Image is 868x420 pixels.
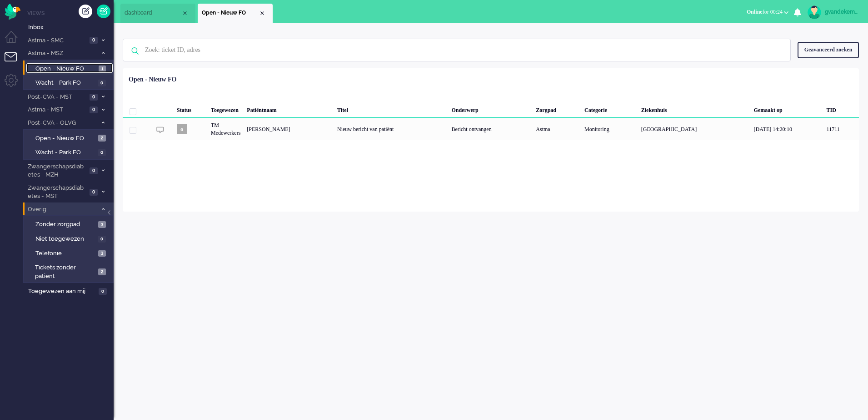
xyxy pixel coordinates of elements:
span: Open - Nieuw FO [35,134,96,143]
span: 3 [98,250,106,257]
li: Dashboard menu [5,31,25,51]
a: Open - Nieuw FO 2 [26,133,113,143]
span: Overig [26,205,97,214]
span: 1 [99,66,106,72]
span: Wacht - Park FO [35,148,95,157]
span: Open - Nieuw FO [35,65,96,73]
div: Onderwerp [448,100,533,118]
img: flow_omnibird.svg [5,4,20,20]
div: Astma [533,118,581,140]
span: Inbox [28,23,114,32]
a: Toegewezen aan mij 0 [26,286,114,296]
li: Admin menu [5,74,25,94]
span: Tickets zonder patient [35,263,95,280]
span: Niet toegewezen [35,235,95,243]
li: View [198,4,273,23]
div: [DATE] 14:20:10 [751,118,823,140]
div: 11711 [823,118,859,140]
span: Zwangerschapsdiabetes - MZH [26,162,87,179]
img: avatar [808,5,821,19]
span: 0 [90,189,98,196]
span: Open - Nieuw FO [202,9,259,17]
div: Ziekenhuis [638,100,751,118]
div: Titel [334,100,448,118]
div: Geavanceerd zoeken [798,42,859,58]
div: gvandekempe [825,7,859,16]
div: Zorgpad [533,100,581,118]
input: Zoek: ticket ID, adres [138,39,778,61]
div: TM Medewerkers [208,118,244,140]
li: Tickets menu [5,52,25,73]
a: Tickets zonder patient 2 [26,262,113,280]
span: Astma - MST [26,106,87,114]
span: dashboard [125,9,181,17]
span: 2 [98,135,106,142]
span: 0 [98,80,106,86]
div: Monitoring [581,118,638,140]
div: Patiëntnaam [244,100,334,118]
span: for 00:24 [747,9,783,15]
span: o [177,124,187,134]
div: Open - Nieuw FO [129,75,176,84]
span: Online [747,9,763,15]
div: Bericht ontvangen [448,118,533,140]
span: 2 [98,268,106,275]
a: Telefonie 3 [26,248,113,258]
span: Post-CVA - MST [26,93,87,101]
a: Niet toegewezen 0 [26,233,113,243]
span: 0 [90,94,98,101]
img: ic-search-icon.svg [123,39,147,63]
div: Close tab [259,10,266,17]
a: Inbox [26,22,114,32]
span: Post-CVA - OLVG [26,119,97,127]
div: Creëer ticket [79,5,92,18]
li: Dashboard [120,4,195,23]
div: [GEOGRAPHIC_DATA] [638,118,751,140]
div: Toegewezen [208,100,244,118]
span: 3 [98,221,106,228]
a: Wacht - Park FO 0 [26,77,113,87]
span: Wacht - Park FO [35,79,95,87]
span: 0 [90,106,98,113]
button: Onlinefor 00:24 [741,5,794,19]
span: Zonder zorgpad [35,220,96,229]
span: 0 [98,236,106,243]
span: 0 [99,288,107,295]
div: Categorie [581,100,638,118]
div: TID [823,100,859,118]
a: Open - Nieuw FO 1 [26,63,113,73]
span: 0 [90,37,98,44]
div: [PERSON_NAME] [244,118,334,140]
span: Astma - SMC [26,36,87,45]
span: 0 [90,167,98,174]
a: Quick Ticket [97,5,110,18]
span: Astma - MSZ [26,49,97,58]
div: Gemaakt op [751,100,823,118]
div: Status [174,100,208,118]
span: Toegewezen aan mij [28,287,96,296]
span: 0 [98,149,106,156]
a: gvandekempe [806,5,859,19]
div: Nieuw bericht van patiënt [334,118,448,140]
div: Close tab [181,10,189,17]
span: Zwangerschapsdiabetes - MST [26,184,87,201]
a: Wacht - Park FO 0 [26,147,113,157]
div: 11711 [123,118,859,140]
li: Onlinefor 00:24 [741,3,794,23]
a: Omnidesk [5,6,20,13]
li: Views [27,9,114,17]
img: ic_chat_grey.svg [156,126,164,134]
a: Zonder zorgpad 3 [26,219,113,229]
span: Telefonie [35,249,96,258]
